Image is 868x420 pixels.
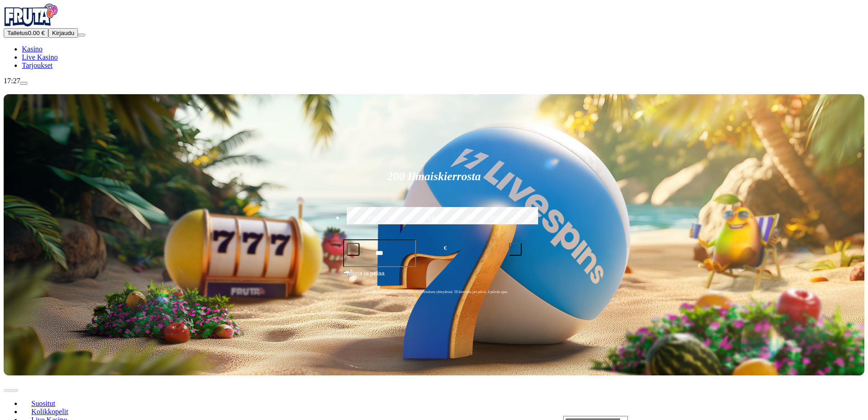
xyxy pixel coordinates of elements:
[52,30,74,36] span: Kirjaudu
[20,82,27,85] button: live-chat
[48,28,78,38] button: Kirjaudu
[343,268,525,286] button: Talleta ja pelaa
[28,30,45,36] span: 0.00 €
[4,20,58,28] a: Fruta
[11,389,18,392] button: next slide
[509,243,522,256] button: plus icon
[406,206,462,232] label: €150
[4,77,20,85] span: 17:27
[22,53,58,61] a: Live Kasino
[346,269,385,285] span: Talleta ja pelaa
[22,405,77,419] a: Kolikkopelit
[22,61,52,69] a: Tarjoukset
[28,400,59,407] span: Suositut
[467,206,524,232] label: €250
[4,389,11,392] button: prev slide
[22,45,42,53] a: Kasino
[444,244,447,253] span: €
[344,206,401,232] label: €50
[4,28,48,38] button: Talletusplus icon0.00 €
[4,4,864,70] nav: Primary
[22,397,65,410] a: Suositut
[4,45,864,70] nav: Main menu
[7,30,28,36] span: Talletus
[28,408,72,415] span: Kolikkopelit
[78,34,85,36] button: menu
[347,243,360,256] button: minus icon
[4,4,58,26] img: Fruta
[350,268,353,273] span: €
